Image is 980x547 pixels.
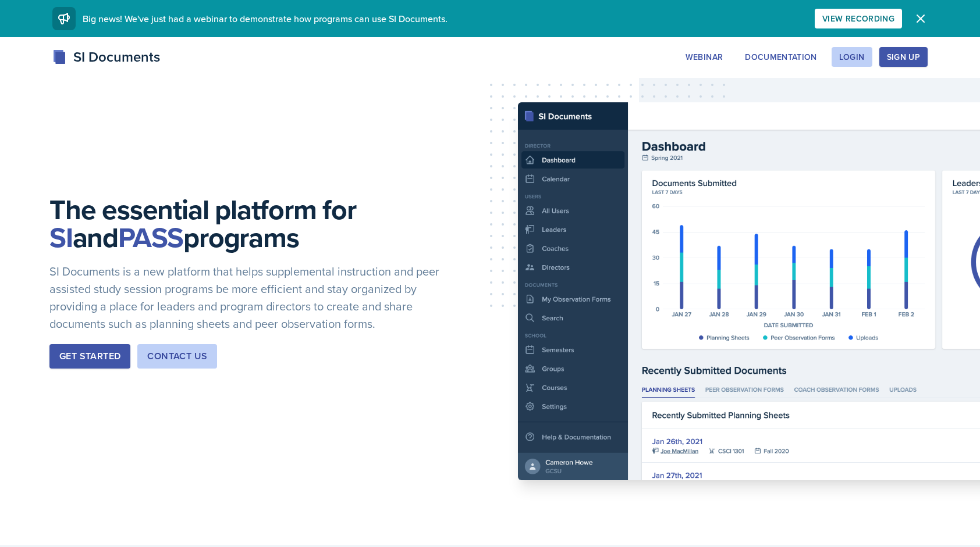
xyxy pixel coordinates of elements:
[822,14,894,23] div: View Recording
[59,349,120,363] div: Get Started
[887,52,920,62] div: Sign Up
[686,52,723,62] div: Webinar
[745,52,817,62] div: Documentation
[49,344,130,369] button: Get Started
[83,12,448,25] span: Big news! We've just had a webinar to demonstrate how programs can use SI Documents.
[832,47,872,67] button: Login
[52,47,160,67] div: SI Documents
[678,47,730,67] button: Webinar
[137,344,217,369] button: Contact Us
[815,9,902,28] button: View Recording
[147,349,207,363] div: Contact Us
[879,47,928,67] button: Sign Up
[737,47,825,67] button: Documentation
[839,52,865,62] div: Login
